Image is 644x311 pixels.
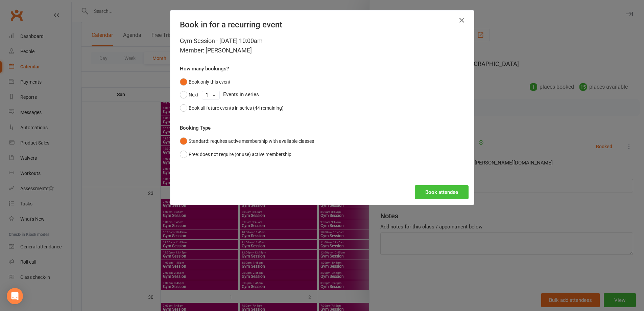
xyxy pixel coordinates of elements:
[7,288,23,304] div: Open Intercom Messenger
[180,135,314,148] button: Standard: requires active membership with available classes
[180,65,229,73] label: How many bookings?
[180,124,211,132] label: Booking Type
[456,15,467,26] button: Close
[180,20,464,29] h4: Book in for a recurring event
[180,102,284,114] button: Book all future events in series (44 remaining)
[415,185,469,199] button: Book attendee
[180,36,464,55] div: Gym Session - [DATE] 10:00am Member: [PERSON_NAME]
[180,88,198,101] button: Next
[189,104,284,112] div: Book all future events in series (44 remaining)
[180,148,291,161] button: Free: does not require (or use) active membership
[180,75,231,88] button: Book only this event
[180,88,464,101] div: Events in series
